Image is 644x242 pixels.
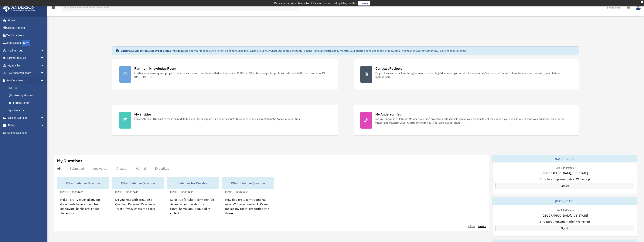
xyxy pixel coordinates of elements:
i: search [63,5,67,9]
div: Normal [135,167,146,170]
div: Live & In-Person [553,208,577,212]
div: Do you help with creation of Qualified Personal Residence Trust? If yes, whats the cost? [112,194,164,224]
a: Other Platinum Question[DATE] - #00825253How do I protect my personal assets? I have created LLCs... [222,177,274,220]
span: arrow_drop_down [41,114,48,122]
div: Based on your feedback, we're thrilled to announce the launch of our new Order Status Tracking fe... [121,49,466,53]
a: Meeting Minutes [5,92,50,99]
img: Anderson Advisors Platinum Portal [2,5,36,12]
div: [DATE] - #00825253 [222,190,251,194]
a: Click Here to get started! [437,49,466,52]
div: Closed [116,167,126,170]
span: arrow_drop_down [41,54,48,62]
div: Answered [93,167,107,170]
div: All [57,167,61,170]
div: Platinum Knowledge Room [134,66,176,71]
span: arrow_drop_down [41,62,48,69]
div: Do you have a contract, rental agreement, or other legal document you would like an attorney's ad... [375,71,572,79]
span: arrow_drop_down [41,122,48,129]
div: My Anderson Team [375,112,404,117]
div: Hello - pretty much all my tax documents have arrived from employers, banks etc. I need Andersons... [57,194,109,224]
div: [DATE]-[DATE] [492,155,637,162]
a: Digital Productsarrow_drop_down [3,54,50,62]
img: User Pic [635,5,641,10]
div: [DATE] - #00854489 [57,190,87,194]
a: My Documentsarrow_drop_up [3,77,50,84]
a: survey [358,1,370,5]
a: Online Learningarrow_drop_down [3,114,50,122]
div: How do I protect my personal assets? I have created LLCs and moved my rental properties into thos... [222,194,274,224]
a: My Anderson Team Did you know, as a Platinum Member, you have an entire professional team at your... [353,105,579,136]
i: menu [51,5,56,10]
div: My Entities [134,112,151,117]
a: Platinum Q&Aarrow_drop_down [3,47,50,54]
div: Other Platinum Question [112,177,164,189]
a: Other Platinum Question[DATE] - #00837449Do you help with creation of Qualified Personal Residenc... [112,177,164,220]
span: Structure Implementation Workshop [540,177,590,181]
a: Box [5,84,50,92]
span: Structure Implementation Workshop [540,219,590,224]
a: Billingarrow_drop_down [3,122,50,129]
a: My Anderson Teamarrow_drop_down [3,69,50,77]
div: Other Platinum Question [57,177,109,189]
a: Next > [478,224,486,228]
div: Further your learning and get your questions answered real-time with direct access to [PERSON_NAM... [134,71,331,79]
a: Platinum Tax Question[DATE] - #00833430Sales Tax for Short Term Rentals As an owner of a short te... [167,177,219,220]
a: Notarize [5,107,50,114]
span: [GEOGRAPHIC_DATA], [US_STATE] [542,171,588,175]
a: Platinum Knowledge Room Further your learning and get your questions answered real-time with dire... [112,59,338,90]
div: Looking for an EIN, want to make an update to an entity, or sign up for a bank account? Click her... [134,117,301,121]
div: [DATE] - #00833430 [167,190,196,194]
div: Get a chance to win 6 months of Platinum for free just by filling out this [274,1,357,5]
div: Sales Tax for Short Term Rentals As an owner of a short term rental home, am I required to collec... [167,194,219,224]
a: Home [3,17,48,24]
div: Expedited [155,167,169,170]
a: Forms Library [5,99,50,107]
div: NEW [22,40,30,46]
div: Other Platinum Question [222,177,274,189]
div: close [641,1,643,3]
div: Did you know, as a Platinum Member, you have an entire professional team at your disposal? Get th... [375,117,572,125]
a: Online Ordering [3,24,50,32]
a: Other Platinum Question[DATE] - #00854489Hello - pretty much all my tax documents have arrived fr... [57,177,109,220]
a: Events Calendar [3,129,50,137]
span: [GEOGRAPHIC_DATA], [US_STATE] [542,213,588,218]
a: menu [51,7,56,10]
div: [DATE] - #00837449 [112,190,141,194]
span: arrow_drop_down [41,47,48,55]
a: Sign Up [496,183,634,189]
a: Contract Reviews Do you have a contract, rental agreement, or other legal document you would like... [353,59,579,90]
div: Submitted [70,167,84,170]
span: arrow_drop_up [41,77,48,84]
div: Contract Reviews [375,66,402,71]
div: Live & In-Person [553,165,577,169]
a: My Entitiesarrow_drop_down [3,62,50,69]
strong: Exciting News: Introducing Order Status Tracking! [121,49,183,52]
div: Platinum Tax Question [167,177,219,189]
span: arrow_drop_down [41,69,48,77]
a: Sign Up [496,225,634,231]
a: Tax Organizers [3,32,50,39]
a: Order StatusNEW [3,39,50,47]
a: My Entities Looking for an EIN, want to make an update to an entity, or sign up for a bank accoun... [112,105,338,136]
div: [DATE]-[DATE] [492,197,637,205]
div: My Questions [57,158,82,164]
